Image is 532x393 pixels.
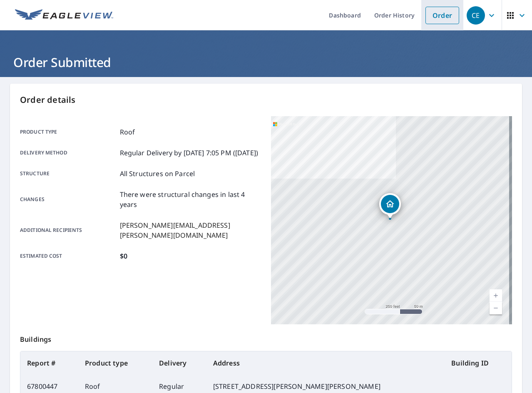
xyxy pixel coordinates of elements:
p: Regular Delivery by [DATE] 7:05 PM ([DATE]) [120,148,258,158]
th: Report # [20,351,78,375]
p: Roof [120,127,135,137]
div: CE [467,6,485,25]
a: Current Level 17, Zoom Out [490,302,502,314]
p: Changes [20,189,117,209]
th: Building ID [445,351,512,375]
p: Delivery method [20,148,117,158]
img: EV Logo [15,9,113,22]
div: Dropped pin, building 1, Residential property, 302 Lorraine Dr Frederica, DE 19946 [379,193,401,219]
p: Order details [20,94,512,106]
th: Delivery [152,351,206,375]
a: Order [425,7,459,24]
h1: Order Submitted [10,54,522,71]
th: Product type [78,351,152,375]
p: Structure [20,169,117,179]
p: All Structures on Parcel [120,169,195,179]
p: Estimated cost [20,251,117,261]
p: [PERSON_NAME][EMAIL_ADDRESS][PERSON_NAME][DOMAIN_NAME] [120,220,261,240]
p: Product type [20,127,117,137]
th: Address [206,351,445,375]
p: Buildings [20,324,512,351]
p: There were structural changes in last 4 years [120,189,261,209]
p: Additional recipients [20,220,117,240]
a: Current Level 17, Zoom In [490,289,502,302]
p: $0 [120,251,127,261]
